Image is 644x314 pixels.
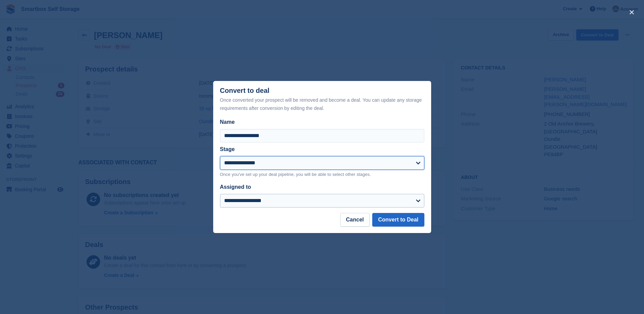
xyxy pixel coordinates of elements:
label: Stage [220,146,235,152]
button: Convert to Deal [372,213,424,227]
label: Assigned to [220,184,251,190]
label: Name [220,118,424,126]
div: Once converted your prospect will be removed and become a deal. You can update any storage requir... [220,96,424,112]
button: close [626,7,637,18]
button: Cancel [340,213,370,227]
div: Convert to deal [220,87,424,112]
p: Once you've set up your deal pipeline, you will be able to select other stages. [220,171,424,178]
